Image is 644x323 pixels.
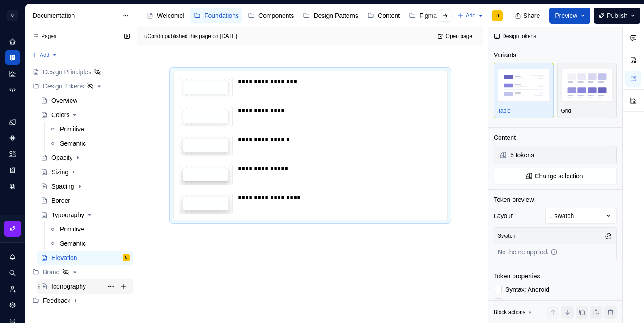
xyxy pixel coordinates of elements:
[51,110,69,119] div: Colors
[51,153,72,162] div: Opacity
[510,8,546,24] button: Share
[258,11,294,20] div: Components
[37,251,133,265] a: ElevationU
[5,298,20,312] a: Settings
[5,83,20,97] a: Code automation
[46,136,133,151] a: Semantic
[40,51,49,59] span: Add
[5,131,20,145] div: Components
[51,210,84,219] div: Typography
[505,286,549,293] span: Syntax: Android
[494,63,554,118] button: placeholderTable
[37,193,133,208] a: Border
[204,11,239,20] div: Foundations
[43,296,70,305] div: Feedback
[29,265,133,279] div: Brand
[561,107,572,114] p: Grid
[549,8,590,24] button: Preview
[435,30,476,42] a: Open page
[5,163,20,177] a: Storybook stories
[60,125,84,134] div: Primitive
[43,268,59,277] div: Brand
[5,266,20,280] button: Search ⌘K
[5,115,20,129] a: Design tokens
[60,139,86,148] div: Semantic
[60,239,86,248] div: Semantic
[498,69,550,101] img: placeholder
[33,11,117,20] div: Documentation
[29,33,56,40] div: Pages
[2,6,23,25] button: U
[143,8,188,23] a: Welcome!
[190,8,242,23] a: Foundations
[555,11,577,20] span: Preview
[314,11,358,20] div: Design Patterns
[561,69,613,101] img: placeholder
[51,253,77,262] div: Elevation
[496,12,499,19] div: U
[5,67,20,81] a: Analytics
[419,11,437,20] div: Figma
[29,49,60,61] button: Add
[37,279,133,294] a: Iconography
[496,230,517,242] div: Swatch
[46,222,133,236] a: Primitive
[37,93,133,108] a: Overview
[364,8,403,23] a: Content
[5,50,20,65] a: Documentation
[505,298,541,306] span: Syntax: Web
[494,272,540,281] div: Token properties
[165,33,237,40] div: published this page on [DATE]
[455,9,487,22] button: Add
[494,168,617,184] button: Change selection
[37,108,133,122] a: Colors
[5,282,20,296] a: Invite team
[510,151,614,159] div: 5 tokens
[5,250,20,264] button: Notifications
[51,168,68,176] div: Sizing
[29,294,133,308] div: Feedback
[594,8,640,24] button: Publish
[494,244,561,260] div: No theme applied.
[37,165,133,179] a: Sizing
[7,10,18,21] div: U
[37,208,133,222] a: Typography
[29,65,133,79] a: Design Principles
[498,107,511,114] p: Table
[607,11,627,20] span: Publish
[60,225,84,234] div: Primitive
[157,11,185,20] div: Welcome!
[405,8,441,23] a: Figma
[144,33,163,40] span: uCondo
[494,133,516,142] div: Content
[43,82,84,91] div: Design Tokens
[494,50,516,59] div: Variants
[466,12,475,19] span: Add
[125,253,127,262] div: U
[51,196,70,205] div: Border
[29,65,133,308] div: Page tree
[5,179,20,193] a: Data sources
[534,172,583,180] span: Change selection
[51,96,77,105] div: Overview
[446,33,472,40] span: Open page
[37,151,133,165] a: Opacity
[51,282,86,291] div: Iconography
[51,182,74,191] div: Spacing
[43,67,91,76] div: Design Principles
[378,11,400,20] div: Content
[5,34,20,49] a: Home
[494,211,513,220] div: Layout
[5,147,20,161] a: Assets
